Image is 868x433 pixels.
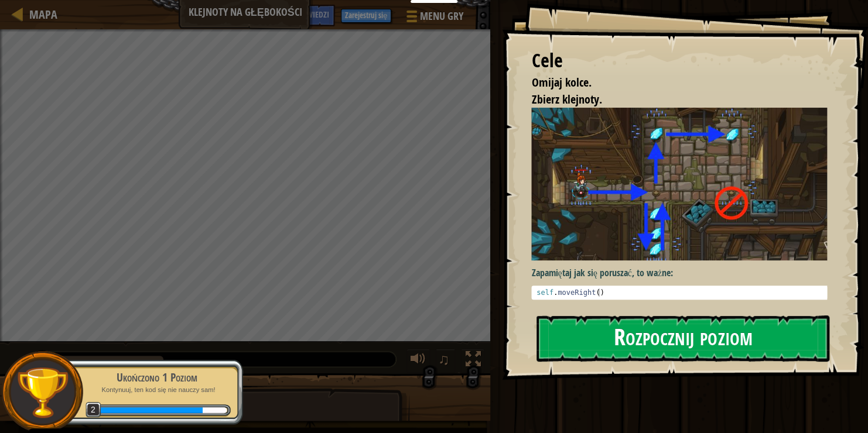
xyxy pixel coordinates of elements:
[536,315,829,362] button: Rozpocznij poziom
[83,386,231,394] p: Kontynuuj, ten kod się nie nauczy sam!
[341,9,391,23] button: Zarejestruj się
[419,9,463,24] span: Menu gry
[284,9,329,20] span: Podpowiedzi
[531,47,827,74] div: Cele
[247,5,278,26] button: Ask AI
[531,108,836,260] img: Gems in the deep
[438,350,450,368] span: ♫
[397,5,470,32] button: Menu gry
[517,91,824,108] li: Zbierz klejnoty.
[83,369,231,386] div: Ukończono 1 Poziom
[29,6,57,22] span: Mapa
[531,74,591,90] span: Omijaj kolce.
[436,349,456,373] button: ♫
[86,402,101,418] span: 2
[461,349,484,373] button: Toggle fullscreen
[531,91,602,107] span: Zbierz klejnoty.
[406,349,430,373] button: Dopasuj głośność
[16,366,69,419] img: trophy.png
[517,74,824,91] li: Omijaj kolce.
[23,6,57,22] a: Mapa
[252,9,272,20] span: Ask AI
[531,266,836,280] p: Zapamiętaj jak się poruszać, to ważne:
